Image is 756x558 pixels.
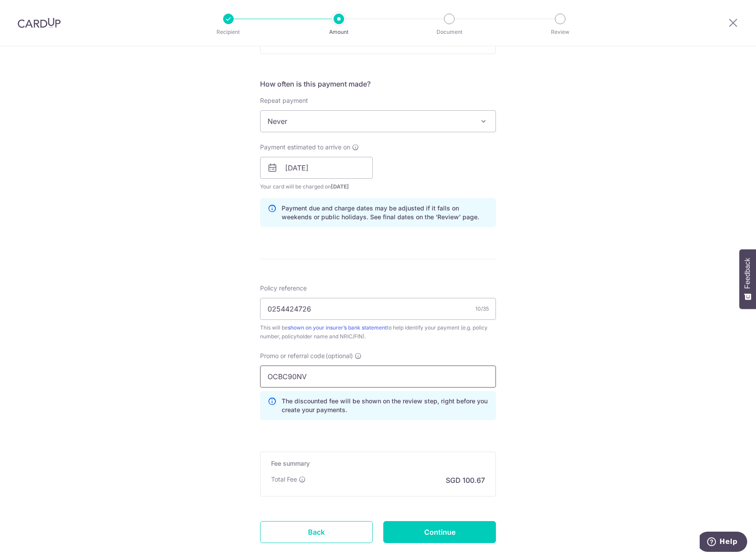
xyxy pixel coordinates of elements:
[18,18,61,28] img: CardUp
[288,324,387,331] a: shown on your insurer’s bank statement
[417,28,482,36] p: Document
[261,111,495,132] span: Never
[475,304,489,313] div: 10/35
[528,28,593,36] p: Review
[260,323,496,341] div: This will be to help identify your payment (e.g. policy number, policyholder name and NRIC/FIN).
[739,249,756,309] button: Feedback - Show survey
[271,459,485,468] h5: Fee summary
[260,110,496,132] span: Never
[260,521,373,543] a: Back
[260,284,307,293] label: Policy reference
[446,475,485,486] p: SGD 100.67
[260,79,496,89] h5: How often is this payment made?
[196,28,261,36] p: Recipient
[282,204,488,221] p: Payment due and charge dates may be adjusted if it falls on weekends or public holidays. See fina...
[744,258,752,289] span: Feedback
[260,96,308,105] label: Repeat payment
[260,351,325,360] span: Promo or referral code
[260,182,373,191] span: Your card will be charged on
[383,521,496,543] input: Continue
[331,183,349,190] span: [DATE]
[260,157,373,179] input: DD / MM / YYYY
[271,475,297,484] p: Total Fee
[260,143,350,152] span: Payment estimated to arrive on
[700,532,747,554] iframe: Opens a widget where you can find more information
[326,351,353,360] span: (optional)
[306,28,371,36] p: Amount
[282,397,488,414] p: The discounted fee will be shown on the review step, right before you create your payments.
